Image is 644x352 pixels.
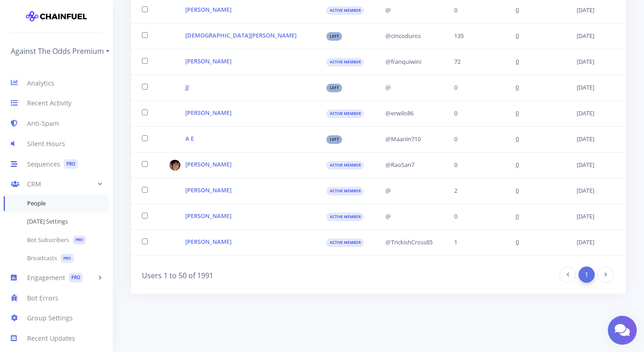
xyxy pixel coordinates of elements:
a: [PERSON_NAME] [185,160,231,168]
span: PRO [61,254,74,263]
td: [DATE] [566,126,627,152]
a: [PERSON_NAME] [185,109,231,117]
span: 0 [516,32,519,40]
td: @Maariin710 [375,126,443,152]
td: @TrickishCross85 [375,229,443,255]
td: 1 [443,229,505,255]
td: [DATE] [566,178,627,204]
td: 0 [443,126,505,152]
img: erwilo86.jpg [169,108,180,119]
td: 135 [443,23,505,49]
span: PRO [73,236,86,245]
span: PRO [64,159,78,169]
span: active member [326,213,364,222]
td: [DATE] [566,229,627,255]
img: chainfuel-logo [26,7,87,25]
span: 0 [516,238,519,246]
td: @RaoSan7 [375,152,443,178]
span: active member [326,187,364,196]
span: active member [326,6,364,15]
td: 72 [443,49,505,75]
a: [PERSON_NAME] [185,5,231,14]
td: 0 [443,204,505,229]
td: @cincoduros [375,23,443,49]
span: left [326,32,342,41]
img: .jpg [169,186,180,196]
span: 0 [516,57,519,66]
img: Maariin710.jpg [169,134,180,145]
a: [PERSON_NAME] [185,238,231,246]
td: @ [375,204,443,229]
a: [PERSON_NAME] [185,186,231,194]
td: [DATE] [566,23,627,49]
td: [DATE] [566,204,627,229]
span: 0 [516,135,519,143]
td: 0 [443,75,505,100]
td: [DATE] [566,49,627,75]
img: .jpg [169,5,180,16]
td: [DATE] [566,152,627,178]
td: @ [375,178,443,204]
span: 0 [516,109,519,117]
a: [PERSON_NAME] [185,57,231,65]
img: .jpg [169,82,180,93]
span: 0 [516,6,519,14]
span: 0 [516,83,519,91]
span: active member [326,238,364,247]
td: [DATE] [566,100,627,126]
span: left [326,84,342,93]
td: @ [375,75,443,100]
a: Against The Odds Premium [11,44,109,58]
a: People [4,195,109,213]
a: JJ [185,83,189,91]
span: active member [326,58,364,67]
img: .jpg [169,211,180,222]
img: cincoduros.jpg [169,31,180,42]
a: [PERSON_NAME] [185,212,231,220]
td: @franquiwini [375,49,443,75]
a: [DEMOGRAPHIC_DATA][PERSON_NAME] [185,31,296,39]
span: active member [326,109,364,119]
span: 0 [516,212,519,220]
span: left [326,135,342,144]
td: @erwilo86 [375,100,443,126]
div: Users 1 to 50 of 1991 [135,266,379,283]
td: [DATE] [566,75,627,100]
span: 0 [516,161,519,169]
img: RaoSan7.jpg [169,160,180,171]
td: 0 [443,100,505,126]
a: 1 [578,266,595,283]
img: franquiwini.jpg [169,57,180,67]
td: 0 [443,152,505,178]
span: PRO [69,273,83,282]
span: active member [326,161,364,170]
span: 0 [516,186,519,195]
td: 2 [443,178,505,204]
img: TrickishCross85.jpg [169,237,180,248]
a: A E [185,134,194,143]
